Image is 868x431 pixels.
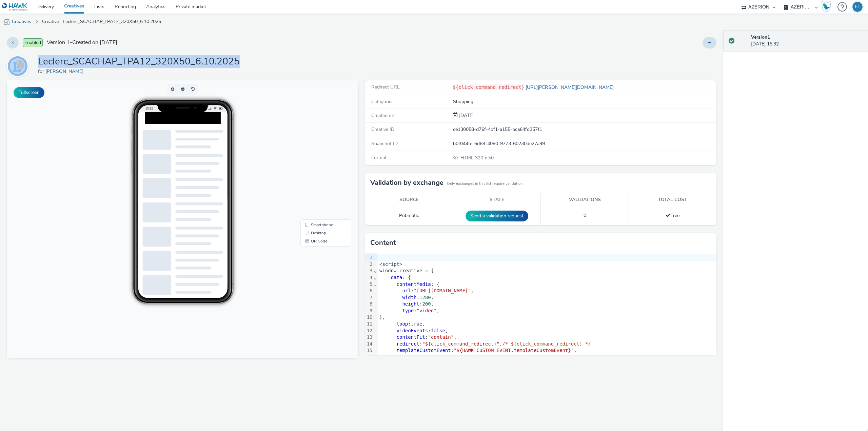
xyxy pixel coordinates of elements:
[397,341,419,347] span: redirect
[374,281,377,287] span: Fold line
[304,151,319,155] span: Desktop
[666,212,679,219] span: Free
[365,308,374,314] div: 9
[460,155,494,161] span: 320 x 50
[377,281,716,288] div: : {
[397,354,431,360] span: creativeSize
[377,301,716,308] div: : ,
[371,98,394,105] span: Categories
[453,193,541,207] th: State
[365,193,453,207] th: Source
[365,341,374,348] div: 14
[365,347,374,354] div: 15
[371,126,394,133] span: Creative ID
[391,275,402,280] span: data
[431,328,445,333] span: false
[402,301,419,307] span: height
[524,84,616,91] a: [URL][PERSON_NAME][DOMAIN_NAME]
[7,63,31,69] a: Leclerc
[45,68,86,75] a: [PERSON_NAME]
[397,321,408,327] span: loop
[365,301,374,308] div: 8
[751,34,863,48] div: [DATE] 15:32
[23,38,43,47] span: Enabled
[377,288,716,294] div: : ,
[453,140,716,147] div: b0f044fe-6d89-4080-9773-60230de27a99
[377,354,716,361] div: : ,
[419,295,431,300] span: 1280
[371,140,398,147] span: Snapshot ID
[365,354,374,361] div: 16
[377,341,716,348] div: : ,
[821,1,831,12] img: Hawk Academy
[584,212,586,219] span: 0
[377,274,716,281] div: : {
[371,154,387,161] span: Format
[295,149,343,157] li: Desktop
[365,268,374,274] div: 3
[447,181,522,187] small: Only exchanges in this list require validation
[365,328,374,334] div: 12
[365,254,374,261] div: 1
[458,112,474,119] div: Creation 06 October 2025, 15:32
[365,321,374,328] div: 11
[397,334,425,340] span: contentFit
[458,112,474,119] span: [DATE]
[377,294,716,301] div: : ,
[365,314,374,321] div: 10
[371,112,394,119] span: Created on
[629,193,716,207] th: Total cost
[377,268,716,274] div: window.creative = {
[377,314,716,321] div: },
[417,308,437,313] span: "video"
[397,348,451,353] span: templateCustomEvent
[2,3,28,11] img: undefined Logo
[8,56,27,76] img: Leclerc
[377,334,716,341] div: : ,
[370,238,396,248] h3: Content
[434,354,499,360] span: "${HAWK_CREATIVE_SIZE}"
[454,348,574,353] span: "${HAWK_CUSTOM_EVENT.templateCustomEvent}"
[138,26,146,30] span: 15:32
[422,301,431,307] span: 200
[38,55,240,68] h1: Leclerc_SCACHAP_TPA12_320X50_6.10.2025
[39,14,164,30] a: Creative : Leclerc_SCACHAP_TPA12_320X50_6.10.2025
[304,142,326,146] span: Smartphone
[365,274,374,281] div: 4
[295,140,343,149] li: Smartphone
[38,68,45,75] span: for
[365,334,374,341] div: 13
[402,295,416,300] span: width
[371,84,400,90] span: Redirect URL
[460,155,475,161] span: HTML
[377,261,716,268] div: <script>
[377,321,716,328] div: : ,
[453,98,716,105] div: Shopping
[397,328,428,333] span: videoEvents
[397,281,431,287] span: contentMedia
[422,341,499,347] span: "${click_command_redirect}"
[304,159,320,163] span: QR Code
[365,294,374,301] div: 7
[855,2,860,12] div: ET
[402,288,411,293] span: url
[377,347,716,354] div: : ,
[374,268,377,273] span: Fold line
[14,87,44,98] button: Fullscreen
[377,308,716,314] div: : ,
[365,288,374,294] div: 6
[402,308,414,313] span: type
[365,207,453,225] td: Pubmatic
[411,321,422,327] span: true
[47,39,117,46] span: Version 1 - Created on [DATE]
[295,157,343,165] li: QR Code
[3,19,10,25] img: mobile
[453,126,716,133] div: ce130058-d76f-4df1-a155-bca64fd357f1
[751,34,770,40] strong: Version 1
[377,328,716,334] div: : ,
[541,193,629,207] th: Validations
[821,1,834,12] a: Hawk Academy
[370,178,443,188] h3: Validation by exchange
[365,281,374,288] div: 5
